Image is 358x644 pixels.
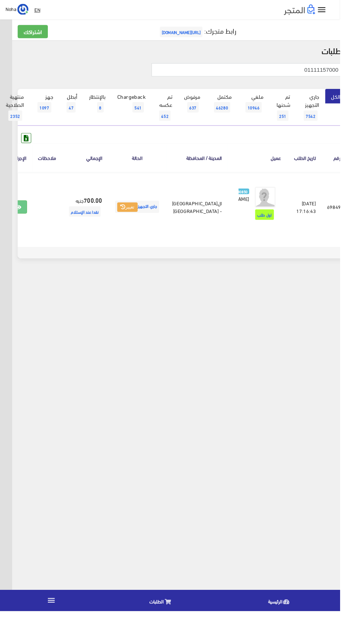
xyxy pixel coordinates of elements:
a: تم عكسه452 [160,94,188,132]
strong: 700.00 [88,206,108,216]
span: 8 [102,108,109,119]
a: مرفوض637 [188,94,217,124]
i:  [49,628,59,637]
span: اول طلب [269,221,289,232]
span: 2352 [9,116,23,127]
span: 541 [140,108,152,119]
a: ملغي10946 [251,94,284,124]
span: 30850 [248,199,263,205]
td: ال[GEOGRAPHIC_DATA] - [GEOGRAPHIC_DATA] [175,181,240,254]
a: جهز1097 [31,94,62,124]
span: 452 [168,116,180,127]
a: اشتراكك [19,26,50,40]
a: ... Noha [6,4,30,15]
span: 46280 [225,108,243,119]
img: avatar.png [268,197,290,219]
u: EN [36,5,42,15]
a: رابط متجرك:[URL][DOMAIN_NAME] [167,25,249,39]
th: المدينة / المحافظة [175,151,240,181]
span: الطلبات [157,629,172,638]
a: الطلبات [108,624,233,642]
td: جنيه [65,181,114,254]
td: [DATE] 17:16:43 [302,181,339,254]
a: 30850 [PERSON_NAME] [251,197,263,213]
th: الحالة [114,151,175,181]
span: 10946 [259,108,276,119]
a: مكتمل46280 [217,94,251,124]
span: الرئيسية [282,629,297,638]
a: الرئيسية [233,624,358,642]
button: تغيير [123,213,145,224]
span: 47 [70,108,80,119]
th: تاريخ الطلب [302,151,339,181]
span: Noha [6,5,17,14]
img: . [299,5,332,16]
img: ... [18,4,30,16]
th: الإجراءات [4,151,34,181]
a: تم شحنها251 [284,94,312,132]
th: اﻹجمالي [65,151,114,181]
span: نقدا عند الإستلام [73,217,106,228]
th: ملاحظات [34,151,65,181]
a: EN [33,4,45,17]
span: [URL][DOMAIN_NAME] [168,28,213,39]
span: 1097 [39,108,54,119]
a: Chargeback541 [117,94,160,124]
a: أبطل47 [62,94,88,124]
i:  [334,5,344,16]
span: 637 [197,108,209,119]
span: 251 [292,116,304,127]
th: عميل [240,151,302,181]
span: 7542 [320,116,335,127]
a: جاري التجهيز7542 [312,94,343,132]
a: بالإنتظار8 [88,94,117,124]
span: جاري التجهيز [121,211,168,224]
